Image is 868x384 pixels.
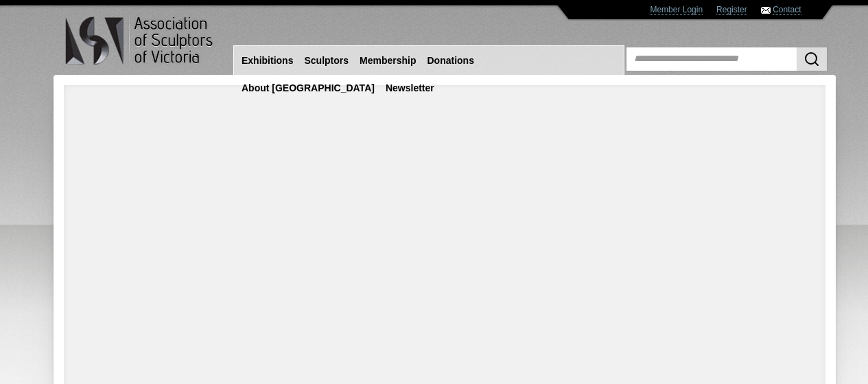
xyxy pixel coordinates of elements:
a: Membership [354,48,421,74]
a: About [GEOGRAPHIC_DATA] [236,76,380,101]
a: Member Login [650,5,703,15]
img: Search [804,51,820,67]
a: Contact [773,5,801,15]
a: Sculptors [298,48,354,74]
a: Newsletter [380,76,440,101]
img: logo.png [64,14,215,68]
a: Register [716,5,747,15]
a: Exhibitions [236,48,298,74]
img: Contact ASV [761,7,771,14]
a: Donations [422,48,480,74]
